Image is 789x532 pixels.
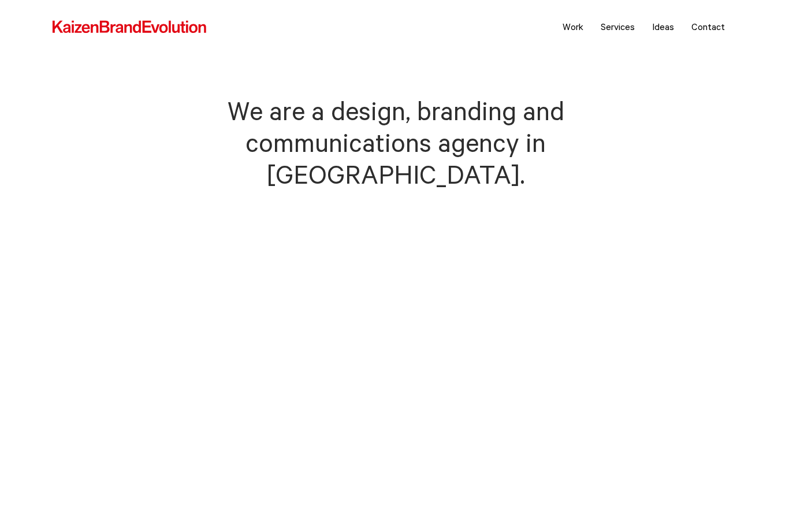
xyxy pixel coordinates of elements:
[554,12,592,41] a: Work
[643,12,683,41] a: Ideas
[592,12,643,41] a: Services
[163,95,625,191] h1: We are a design, branding and communications agency in [GEOGRAPHIC_DATA].
[51,20,207,35] img: kbe_logo_new.svg
[683,12,734,41] a: Contact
